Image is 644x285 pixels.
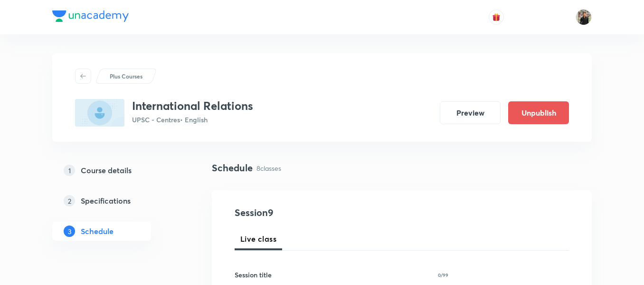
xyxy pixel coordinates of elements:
span: Live class [240,233,276,245]
button: Preview [440,101,501,124]
button: Unpublish [508,101,569,124]
h4: Schedule [212,161,253,175]
h6: Session title [235,270,272,280]
img: Company Logo [52,10,129,22]
img: 1D0389E1-9F75-4A12-8B24-8BEFAE76B636_plus.png [75,99,124,127]
a: 2Specifications [52,191,181,210]
h3: International Relations [132,99,253,113]
h5: Schedule [81,226,114,237]
p: Plus Courses [110,72,142,80]
a: 1Course details [52,161,181,180]
p: 3 [64,226,75,237]
img: Yudhishthir [576,9,592,25]
a: Company Logo [52,10,129,24]
p: 8 classes [256,163,281,173]
h5: Specifications [81,195,131,206]
p: 1 [64,165,75,176]
h4: Session 9 [235,206,408,220]
h5: Course details [81,165,132,176]
img: avatar [492,13,501,21]
p: UPSC - Centres • English [132,115,253,125]
p: 2 [64,195,75,206]
button: avatar [489,10,504,25]
p: 0/99 [438,273,448,277]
